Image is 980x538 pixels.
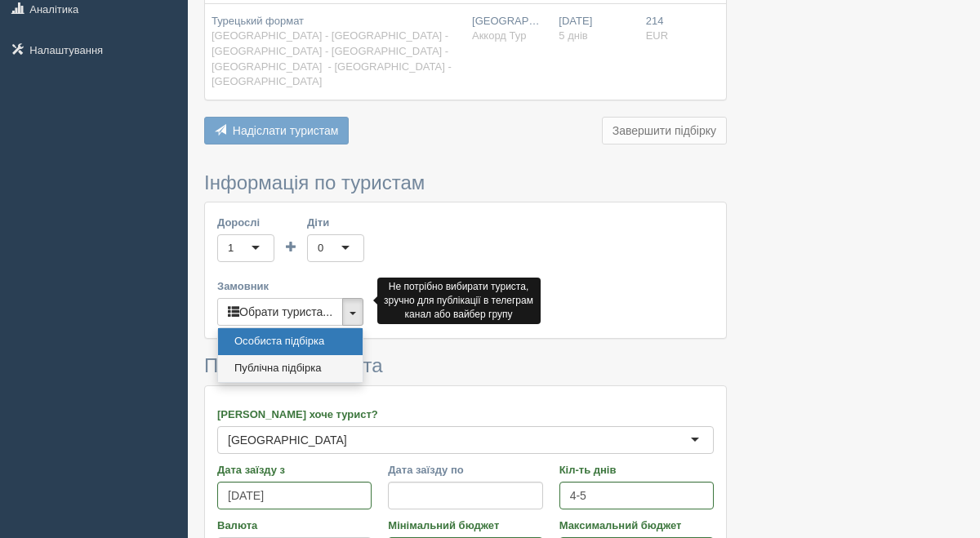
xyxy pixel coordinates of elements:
label: Дата заїзду по [388,462,542,478]
span: [GEOGRAPHIC_DATA] - [GEOGRAPHIC_DATA] - [GEOGRAPHIC_DATA] - [GEOGRAPHIC_DATA] - [GEOGRAPHIC_DATA]... [212,29,452,87]
label: Максимальний бюджет [559,518,714,533]
div: Не потрібно вибирати туриста, зручно для публікації в телеграм канал або вайбер групу [377,278,541,324]
h3: Інформація по туристам [204,172,727,193]
span: Побажання туриста [204,354,383,376]
div: 0 [318,240,323,256]
label: Мінімальний бюджет [388,518,542,533]
label: Замовник [217,278,714,294]
span: Аккорд Тур [472,29,526,42]
a: Публічна підбірка [218,355,363,382]
span: 214 [646,15,664,27]
label: Дорослі [217,215,274,230]
span: 5 днів [559,29,587,42]
button: Обрати туриста... [217,298,343,326]
label: Кіл-ть днів [559,462,714,478]
button: Надіслати туристам [204,117,349,145]
div: 1 [228,240,234,256]
span: EUR [646,29,668,42]
label: Діти [307,215,364,230]
span: Турецький формат [212,15,304,27]
a: Особиста підбірка [218,328,363,355]
div: [GEOGRAPHIC_DATA] [228,432,347,448]
label: Валюта [217,518,372,533]
label: Дата заїзду з [217,462,372,478]
td: [GEOGRAPHIC_DATA] [465,3,552,99]
input: 7-10 або 7,10,14 [559,482,714,509]
td: [DATE] [552,3,639,99]
button: Завершити підбірку [602,117,727,145]
span: Надіслати туристам [233,124,339,137]
label: [PERSON_NAME] хоче турист? [217,407,714,422]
